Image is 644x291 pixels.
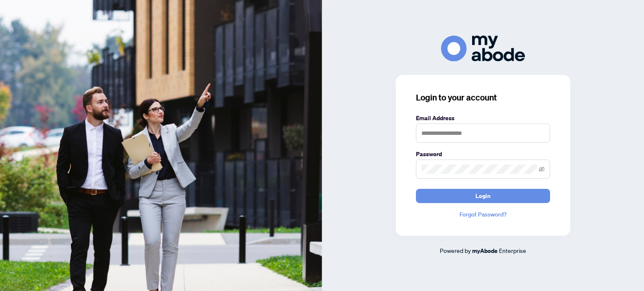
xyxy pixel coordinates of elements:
[416,113,550,123] label: Email Address
[475,189,491,203] span: Login
[416,189,550,203] button: Login
[416,210,550,219] a: Forgot Password?
[539,166,545,172] span: eye-invisible
[416,92,550,103] h3: Login to your account
[440,247,471,254] span: Powered by
[416,149,550,159] label: Password
[472,246,498,255] a: myAbode
[499,247,526,254] span: Enterprise
[441,36,525,61] img: ma-logo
